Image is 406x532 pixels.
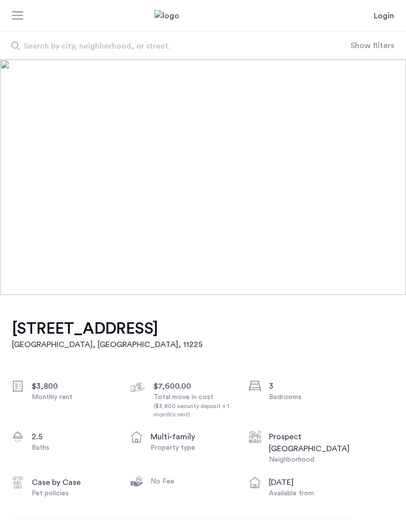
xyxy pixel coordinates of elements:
h2: [GEOGRAPHIC_DATA], [GEOGRAPHIC_DATA] , 11225 [12,339,203,351]
div: $7,600.00 [153,380,237,392]
div: 2.5 [32,431,115,443]
div: 3 [269,380,352,392]
div: $3,800 [32,380,115,392]
button: Show or hide filters [351,40,394,52]
div: Case by Case [32,476,115,488]
a: Cazamio Logo [154,10,252,22]
div: multi-family [151,431,234,443]
div: Property type [151,443,234,453]
div: ($3,800 security deposit + 1 month's rent) [153,402,237,419]
div: [DATE] [269,476,352,488]
a: [STREET_ADDRESS][GEOGRAPHIC_DATA], [GEOGRAPHIC_DATA], 11225 [12,319,203,351]
div: No Fee [151,476,234,486]
div: Prospect [GEOGRAPHIC_DATA] [269,431,352,455]
div: Total move in cost [153,392,237,419]
div: Bedrooms [269,392,352,402]
div: Pet policies [32,488,115,498]
h1: [STREET_ADDRESS] [12,319,203,339]
div: Baths [32,443,115,453]
span: Search by city, neighborhood, or street. [24,40,304,52]
div: Available from [269,488,352,498]
div: Neighborhood [269,455,352,465]
a: Login [374,10,394,22]
div: Monthly rent [32,392,115,402]
img: logo [154,10,252,22]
